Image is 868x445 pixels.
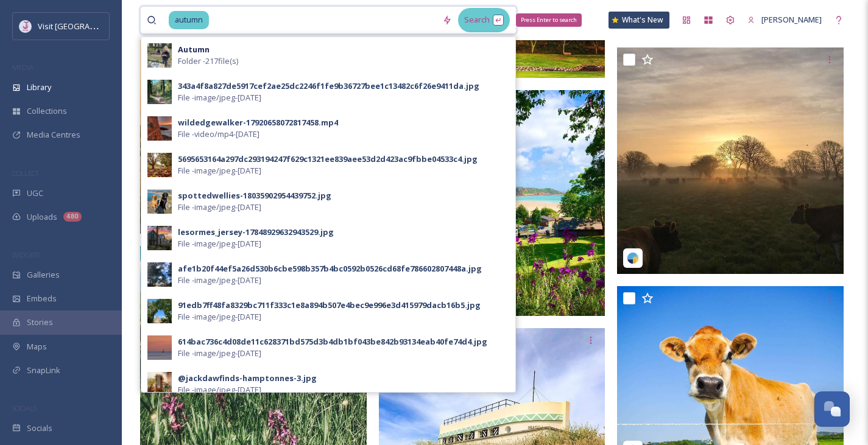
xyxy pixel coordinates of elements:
[147,153,172,177] img: 5695653164a297dc293194247f629c1321ee839aee53d2d423ac9fbbe04533c4.jpg
[178,336,487,348] div: 614bac736c4d08de11c628371bd575d3b4db1bf043be842b93134eab40fe74d4.jpg
[178,300,481,311] div: 91edb7ff48fa8329bc711f333c1e8a894b507e4bec9e996e3d415979dacb16b5.jpg
[178,92,261,103] span: File - image/jpeg - [DATE]
[27,365,60,376] span: SnapLink
[19,20,32,32] img: Events-Jersey-Logo.png
[147,189,172,214] img: spottedwellies-18035902954439752.jpg
[178,311,261,323] span: File - image/jpeg - [DATE]
[147,262,172,287] img: afe1b20f44ef5a26d530b6cbe598b357b4bc0592b0526cd68fe786602807448a.jpg
[178,117,338,128] div: wildedgewalker-17920658072817458.mp4
[741,8,828,32] a: [PERSON_NAME]
[27,269,60,281] span: Galleries
[147,372,172,396] img: %2540jackdawfinds-hamptonnes-3.jpg
[814,391,850,427] button: Open Chat
[178,384,261,396] span: File - image/jpeg - [DATE]
[12,63,34,72] span: MEDIA
[178,55,238,67] span: Folder - 217 file(s)
[178,128,259,140] span: File - video/mp4 - [DATE]
[147,335,172,360] img: 614bac736c4d08de11c628371bd575d3b4db1bf043be842b93134eab40fe74d4.jpg
[38,20,132,32] span: Visit [GEOGRAPHIC_DATA]
[169,11,209,29] span: autumn
[178,153,478,165] div: 5695653164a297dc293194247f629c1321ee839aee53d2d423ac9fbbe04533c4.jpg
[178,190,331,201] div: spottedwellies-18035902954439752.jpg
[178,44,210,55] strong: Autumn
[178,201,261,213] span: File - image/jpeg - [DATE]
[178,275,261,286] span: File - image/jpeg - [DATE]
[147,116,172,141] img: wildedgewalker-17920658072817458.jpg
[178,348,261,359] span: File - image/jpeg - [DATE]
[627,252,639,264] img: snapsea-logo.png
[12,404,37,413] span: SOCIALS
[12,250,40,259] span: WIDGETS
[761,14,822,25] span: [PERSON_NAME]
[27,129,80,141] span: Media Centres
[178,226,334,238] div: lesormes_jersey-17848929632943529.jpg
[609,12,669,29] a: What's New
[178,238,261,250] span: File - image/jpeg - [DATE]
[178,80,479,92] div: 343a4f8a827de5917cef2ae25dc2246f1fe9b36727bee1c13482c6f26e9411da.jpg
[147,43,172,68] img: c1b3e7798b6d813dca10c2206837514b8fde9fd717cc4699664a4da90e670ab6.jpg
[27,211,57,223] span: Uploads
[27,341,47,352] span: Maps
[147,299,172,323] img: 91edb7ff48fa8329bc711f333c1e8a894b507e4bec9e996e3d415979dacb16b5.jpg
[27,187,43,199] span: UGC
[27,82,51,93] span: Library
[12,169,38,178] span: COLLECT
[178,263,482,275] div: afe1b20f44ef5a26d530b6cbe598b357b4bc0592b0526cd68fe786602807448a.jpg
[27,422,52,434] span: Socials
[178,373,317,384] div: @jackdawfinds-hamptonnes-3.jpg
[27,317,53,328] span: Stories
[140,7,367,234] img: 9f42cced9480810bdb7168e5dff30464c4c5a88683963c72ba6de4baaf8913ae.jpg
[147,226,172,250] img: thumbnail_A61FD7C6-5433-4B14-ACF9-8F676B522AD4.jpg
[178,165,261,177] span: File - image/jpeg - [DATE]
[63,212,82,222] div: 480
[27,293,57,304] span: Embeds
[147,80,172,104] img: 343a4f8a827de5917cef2ae25dc2246f1fe9b36727bee1c13482c6f26e9411da.jpg
[617,47,844,274] img: e8403ccfc304a9c2d267d219432385682542c0ef9647968dbd25469c232df2ad.jpg
[27,105,67,117] span: Collections
[458,8,510,32] div: Search
[516,13,582,27] div: Press Enter to search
